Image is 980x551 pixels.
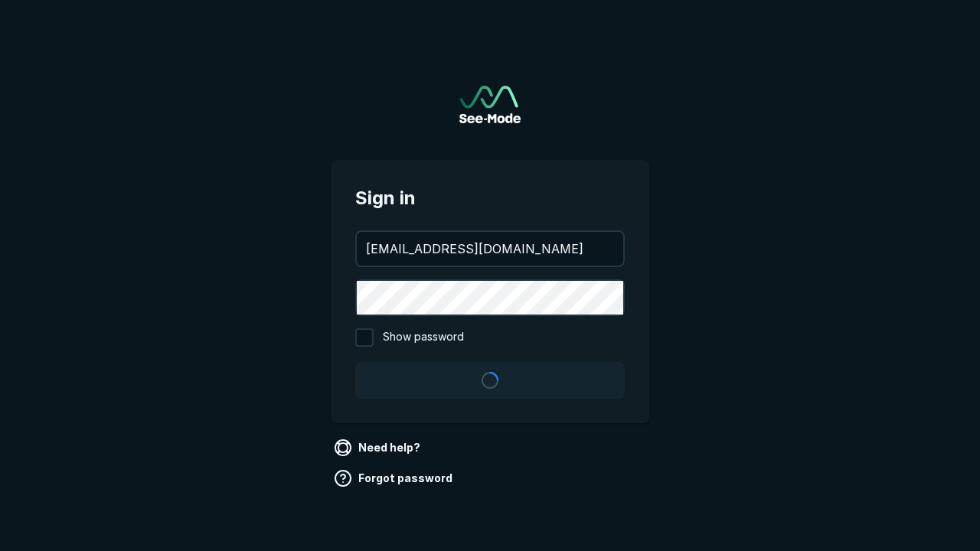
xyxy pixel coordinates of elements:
img: See-Mode Logo [459,86,521,123]
a: Forgot password [331,466,459,491]
span: Sign in [355,184,625,212]
a: Go to sign in [459,86,521,123]
a: Need help? [331,435,426,460]
span: Show password [383,328,464,347]
input: your@email.com [357,232,623,266]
